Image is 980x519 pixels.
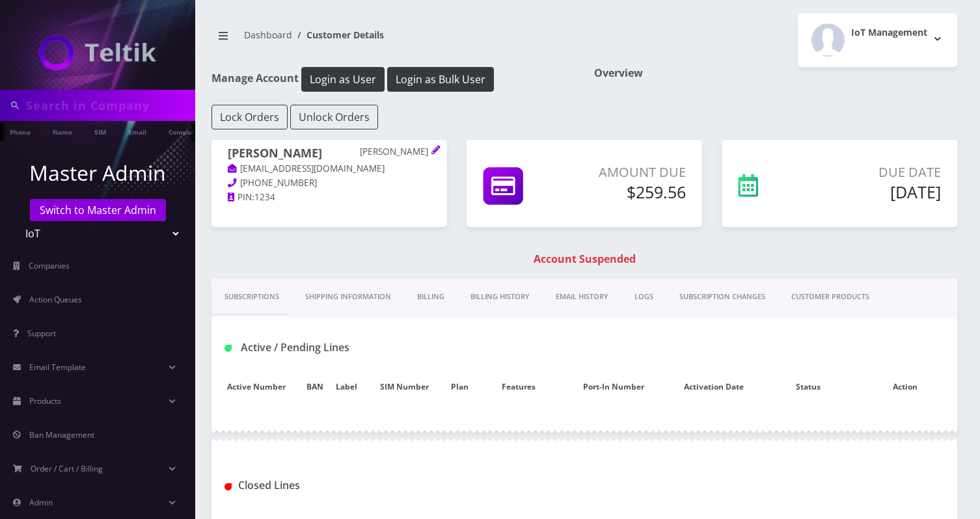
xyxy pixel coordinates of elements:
h1: Manage Account [211,67,575,92]
h1: Account Suspended [215,253,954,265]
th: Features [474,368,564,406]
button: Login as Bulk User [387,67,494,92]
a: Phone [3,121,37,141]
button: Unlock Orders [290,105,378,129]
th: Port-In Number [564,368,664,406]
h1: [PERSON_NAME] [228,146,431,162]
a: PIN: [228,191,254,204]
nav: breadcrumb [211,21,575,59]
input: Search in Company [26,93,192,118]
th: Plan [445,368,474,406]
a: Company [162,121,206,141]
span: Support [27,328,56,339]
h1: Overview [594,67,957,79]
a: LOGS [621,278,666,315]
th: Label [329,368,364,406]
img: Closed Lines [225,483,232,490]
button: Lock Orders [211,105,288,129]
span: Ban Management [29,429,94,440]
span: Companies [29,260,70,271]
th: BAN [301,368,329,406]
a: Dashboard [244,29,292,41]
p: Amount Due [575,163,685,182]
img: Active / Pending Lines [225,345,232,352]
p: Due Date [812,163,941,182]
th: Active Number [211,368,301,406]
th: Activation Date [664,368,763,406]
a: Email [122,121,153,141]
th: SIM Number [364,368,445,406]
span: Admin [29,497,53,508]
span: Email Template [29,362,86,373]
a: Login as User [299,71,387,85]
a: EMAIL HISTORY [543,278,621,315]
a: SUBSCRIPTION CHANGES [666,278,778,315]
h1: Active / Pending Lines [225,341,452,354]
img: IoT [39,35,156,70]
a: Switch to Master Admin [30,199,166,221]
span: Order / Cart / Billing [31,463,103,474]
a: Billing History [457,278,543,315]
th: Action [853,368,957,406]
a: CUSTOMER PRODUCTS [778,278,882,315]
span: Action Queues [29,294,82,305]
a: Billing [404,278,457,315]
h5: [DATE] [812,182,941,202]
a: Shipping Information [292,278,404,315]
span: [PHONE_NUMBER] [240,177,317,189]
button: Login as User [301,67,385,92]
li: Customer Details [292,28,384,42]
a: Name [46,121,79,141]
a: SIM [88,121,113,141]
h2: IoT Management [851,27,927,38]
a: Subscriptions [211,278,292,315]
a: [EMAIL_ADDRESS][DOMAIN_NAME] [228,163,385,176]
a: Login as Bulk User [387,71,494,85]
span: 1234 [254,191,275,203]
button: IoT Management [798,13,957,67]
th: Status [763,368,853,406]
h5: $259.56 [575,182,685,202]
span: Products [29,395,61,406]
h1: Closed Lines [225,479,452,492]
p: [PERSON_NAME] [360,146,431,158]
